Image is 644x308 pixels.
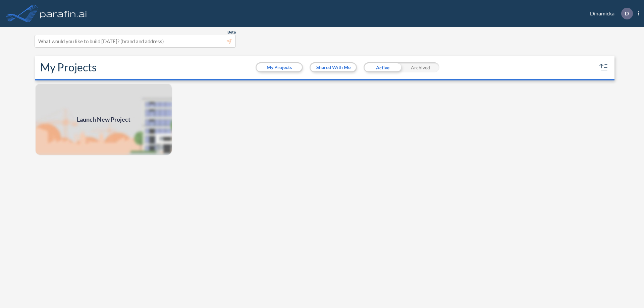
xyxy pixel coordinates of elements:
[625,10,629,16] p: D
[35,83,172,156] a: Launch New Project
[580,8,639,19] div: Dinamicka
[39,7,88,20] img: logo
[401,62,439,72] div: Archived
[311,63,356,71] button: Shared With Me
[598,62,609,73] button: sort
[35,83,172,156] img: add
[364,62,401,72] div: Active
[227,29,236,35] span: Beta
[257,63,302,71] button: My Projects
[40,61,97,74] h2: My Projects
[77,115,130,124] span: Launch New Project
